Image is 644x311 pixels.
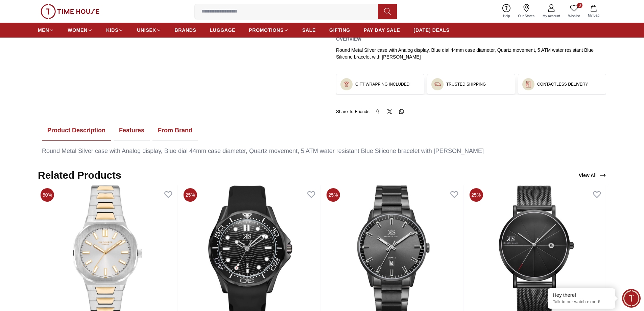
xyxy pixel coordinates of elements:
a: PROMOTIONS [249,24,289,36]
a: View All [577,171,607,180]
a: WOMEN [68,24,93,36]
span: 25% [469,188,483,202]
button: My Bag [584,3,603,19]
a: BRANDS [175,24,196,36]
img: ... [525,81,532,88]
span: Help [500,14,513,19]
a: [DATE] DEALS [414,24,450,36]
span: LUGGAGE [210,27,236,34]
span: My Account [540,14,563,19]
h3: CONTACTLESS DELIVERY [537,82,588,87]
a: GIFTING [329,24,350,36]
a: LUGGAGE [210,24,236,36]
div: Chat Widget [622,289,641,308]
div: View All [579,172,606,179]
p: Talk to our watch expert! [553,299,610,305]
h3: TRUSTED SHIPPING [446,82,486,87]
img: ... [434,81,441,88]
div: Round Metal Silver case with Analog display, Blue dial 44mm case diameter, Quartz movement, 5 ATM... [42,147,602,156]
h2: Overview [336,34,361,44]
h3: GIFT WRAPPING INCLUDED [355,82,409,87]
h2: Related Products [38,169,121,181]
span: 25% [327,188,340,202]
button: Features [114,120,150,141]
span: [DATE] DEALS [414,27,450,34]
div: Round Metal Silver case with Analog display, Blue dial 44mm case diameter, Quartz movement, 5 ATM... [336,47,606,60]
span: Our Stores [516,14,537,19]
span: UNISEX [137,27,156,34]
a: KIDS [106,24,123,36]
a: SALE [302,24,316,36]
span: Wishlist [566,14,582,19]
span: 50% [41,188,54,202]
span: BRANDS [175,27,196,34]
button: Product Description [42,120,111,141]
a: Our Stores [514,3,539,20]
span: GIFTING [329,27,350,34]
span: 0 [577,3,582,8]
span: PAY DAY SALE [364,27,400,34]
img: ... [343,81,350,88]
img: ... [41,4,99,19]
span: My Bag [585,13,602,18]
a: 0Wishlist [564,3,584,20]
a: UNISEX [137,24,161,36]
span: KIDS [106,27,118,34]
span: Share To Friends [336,108,369,115]
a: PAY DAY SALE [364,24,400,36]
a: MEN [38,24,54,36]
div: Hey there! [553,292,610,298]
span: MEN [38,27,49,34]
span: WOMEN [68,27,88,34]
span: SALE [302,27,316,34]
button: From Brand [152,120,198,141]
a: Help [499,3,514,20]
span: 25% [184,188,197,202]
span: PROMOTIONS [249,27,284,34]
